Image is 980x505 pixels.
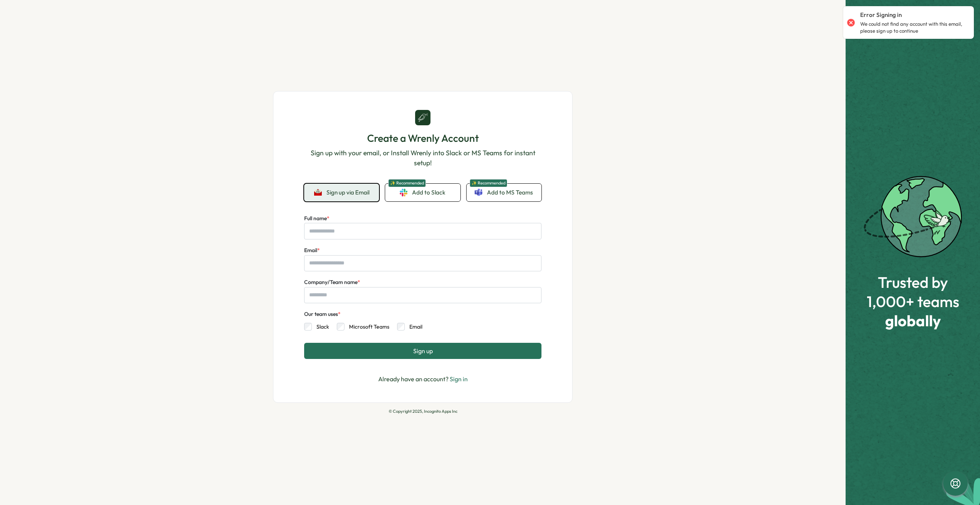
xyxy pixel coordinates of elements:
[304,343,541,359] button: Sign up
[450,375,468,383] a: Sign in
[312,323,329,331] label: Slack
[867,274,959,291] span: Trusted by
[413,347,433,354] span: Sign up
[344,323,389,331] label: Microsoft Teams
[378,374,468,384] p: Already have an account?
[405,323,422,331] label: Email
[304,214,329,223] label: Full name
[388,179,426,187] span: ✨ Recommended
[273,409,573,414] p: © Copyright 2025, Incognito Apps Inc
[860,11,902,19] p: Error Signing in
[867,312,959,329] span: globally
[304,184,379,201] button: Sign up via Email
[304,278,360,287] label: Company/Team name
[304,148,541,168] p: Sign up with your email, or Install Wrenly into Slack or MS Teams for instant setup!
[467,184,541,201] a: ✨ RecommendedAdd to MS Teams
[487,188,533,197] span: Add to MS Teams
[867,293,959,310] span: 1,000+ teams
[304,246,320,255] label: Email
[470,179,507,187] span: ✨ Recommended
[385,184,460,201] a: ✨ RecommendedAdd to Slack
[412,188,445,197] span: Add to Slack
[304,131,541,145] h1: Create a Wrenly Account
[304,310,341,319] div: Our team uses
[326,189,369,196] span: Sign up via Email
[860,21,966,34] p: We could not find any account with this email, please sign up to continue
